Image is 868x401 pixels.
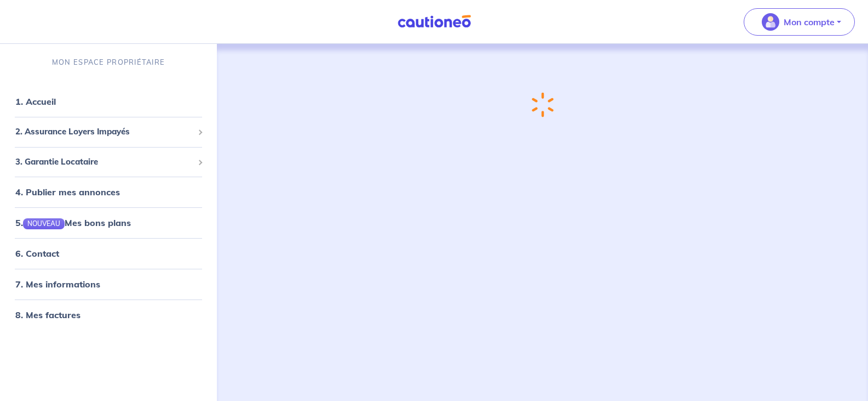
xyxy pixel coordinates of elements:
div: 5.NOUVEAUMes bons plans [4,212,212,234]
span: 3. Garantie Locataire [15,156,193,168]
div: 4. Publier mes annonces [4,181,212,203]
div: 3. Garantie Locataire [4,151,212,173]
img: Cautioneo [393,15,475,29]
a: 4. Publier mes annonces [15,187,120,197]
button: illu_account_valid_menu.svgMon compte [744,8,855,36]
a: 6. Contact [15,248,59,259]
p: MON ESPACE PROPRIÉTAIRE [52,57,165,67]
a: 8. Mes factures [15,309,81,320]
div: 1. Accueil [4,91,212,112]
div: 8. Mes factures [4,304,212,326]
div: 6. Contact [4,242,212,264]
a: 1. Accueil [15,96,56,107]
img: illu_account_valid_menu.svg [762,13,779,31]
img: loading-spinner [532,92,554,117]
p: Mon compte [784,15,835,29]
span: 2. Assurance Loyers Impayés [15,126,193,138]
a: 5.NOUVEAUMes bons plans [15,217,131,228]
div: 2. Assurance Loyers Impayés [4,121,212,143]
div: 7. Mes informations [4,273,212,295]
a: 7. Mes informations [15,279,100,290]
